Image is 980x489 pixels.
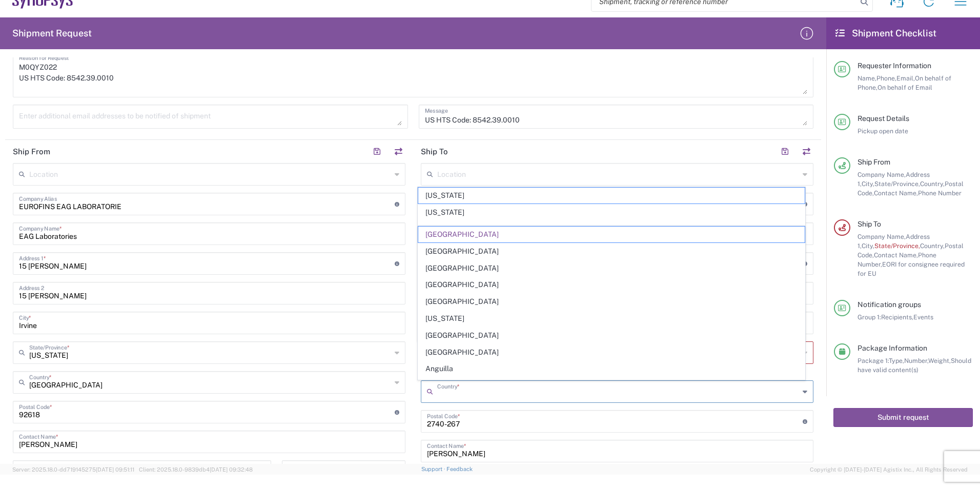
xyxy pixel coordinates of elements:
[857,220,881,228] span: Ship To
[889,357,904,364] span: Type,
[833,408,973,427] button: Submit request
[874,180,920,188] span: State/Province,
[418,205,805,220] span: [US_STATE]
[928,357,951,364] span: Weight,
[835,27,936,39] h2: Shipment Checklist
[857,74,876,82] span: Name,
[874,189,918,197] span: Contact Name,
[918,189,962,197] span: Phone Number
[418,243,805,259] span: [GEOGRAPHIC_DATA]
[418,328,805,343] span: [GEOGRAPHIC_DATA]
[904,357,928,364] span: Number,
[874,251,918,259] span: Contact Name,
[913,313,933,321] span: Events
[857,344,927,352] span: Package Information
[446,466,473,472] a: Feedback
[920,180,945,188] span: Country,
[421,466,447,472] a: Support
[862,242,874,250] span: City,
[857,233,906,240] span: Company Name,
[876,74,896,82] span: Phone,
[418,260,805,276] span: [GEOGRAPHIC_DATA]
[418,277,805,293] span: [GEOGRAPHIC_DATA]
[857,300,921,309] span: Notification groups
[881,313,913,321] span: Recipients,
[421,147,448,157] h2: Ship To
[139,466,253,473] span: Client: 2025.18.0-9839db4
[418,294,805,310] span: [GEOGRAPHIC_DATA]
[877,84,932,91] span: On behalf of Email
[418,344,805,360] span: [GEOGRAPHIC_DATA]
[418,378,805,394] span: [GEOGRAPHIC_DATA]
[12,466,134,473] span: Server: 2025.18.0-dd719145275
[418,221,805,237] span: [US_STATE]
[857,158,890,166] span: Ship From
[874,242,920,250] span: State/Province,
[13,147,50,157] h2: Ship From
[857,62,931,70] span: Requester Information
[418,311,805,327] span: [US_STATE]
[857,127,908,135] span: Pickup open date
[857,313,881,321] span: Group 1:
[857,260,965,277] span: EORI for consignee required for EU
[862,180,874,188] span: City,
[418,227,805,242] span: [GEOGRAPHIC_DATA]
[210,466,253,473] span: [DATE] 09:32:48
[12,27,92,39] h2: Shipment Request
[418,188,805,203] span: [US_STATE]
[810,465,968,474] span: Copyright © [DATE]-[DATE] Agistix Inc., All Rights Reserved
[96,466,134,473] span: [DATE] 09:51:11
[920,242,945,250] span: Country,
[857,357,889,364] span: Package 1:
[857,114,909,123] span: Request Details
[857,171,906,178] span: Company Name,
[418,361,805,377] span: Anguilla
[896,74,915,82] span: Email,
